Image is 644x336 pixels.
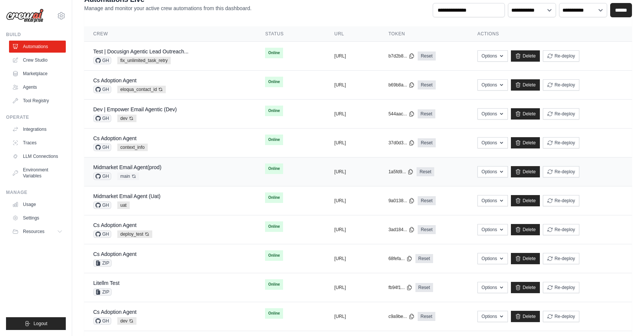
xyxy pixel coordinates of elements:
[418,138,435,147] a: Reset
[388,140,415,146] button: 37d0d3...
[117,115,136,122] span: dev
[9,226,66,238] button: Resources
[117,57,171,64] span: fix_unlimited_task_retry
[9,95,66,107] a: Tool Registry
[117,144,148,151] span: context_info
[543,166,579,177] button: Re-deploy
[93,193,161,199] a: Midmarket Email Agent (Uat)
[543,195,579,206] button: Re-deploy
[265,135,283,145] span: Online
[511,282,540,293] a: Delete
[418,312,435,321] a: Reset
[415,283,433,292] a: Reset
[265,77,283,87] span: Online
[93,222,136,228] a: Cs Adoption Agent
[93,259,112,267] span: ZIP
[9,212,66,224] a: Settings
[388,285,412,291] button: fb94f1...
[9,137,66,149] a: Traces
[265,250,283,261] span: Online
[418,109,435,118] a: Reset
[388,53,415,59] button: b7d2b8...
[477,224,508,235] button: Options
[93,201,111,209] span: GH
[265,308,283,319] span: Online
[117,230,152,238] span: deploy_test
[417,167,434,176] a: Reset
[33,321,47,327] span: Logout
[511,166,540,177] a: Delete
[511,79,540,91] a: Delete
[543,50,579,62] button: Re-deploy
[511,311,540,322] a: Delete
[93,230,111,238] span: GH
[388,169,414,175] button: 1a5fd9...
[388,82,415,88] button: b69b8a...
[265,163,283,174] span: Online
[93,288,112,296] span: ZIP
[325,26,379,42] th: URL
[117,86,166,93] span: eloqua_contact_id
[388,111,414,117] button: 544aac...
[84,5,252,12] p: Manage and monitor your active crew automations from this dashboard.
[543,282,579,293] button: Re-deploy
[117,173,139,180] span: main
[93,164,161,170] a: Midmarket Email Agent(prod)
[477,108,508,120] button: Options
[265,48,283,58] span: Online
[379,26,468,42] th: Token
[93,317,111,325] span: GH
[477,79,508,91] button: Options
[418,225,435,234] a: Reset
[477,253,508,264] button: Options
[543,311,579,322] button: Re-deploy
[511,137,540,148] a: Delete
[511,50,540,62] a: Delete
[543,253,579,264] button: Re-deploy
[117,317,136,325] span: dev
[93,144,111,151] span: GH
[388,256,412,262] button: 68fefa...
[477,311,508,322] button: Options
[93,48,188,54] a: Test | Docusign Agentic Lead Outreach...
[418,80,435,89] a: Reset
[511,253,540,264] a: Delete
[9,54,66,66] a: Crew Studio
[388,227,415,233] button: 3ad184...
[388,198,415,204] button: 9a0138...
[468,26,632,42] th: Actions
[9,68,66,80] a: Marketplace
[477,282,508,293] button: Options
[265,221,283,232] span: Online
[93,106,177,112] a: Dev | Empower Email Agentic (Dev)
[93,57,111,64] span: GH
[6,317,66,330] button: Logout
[93,251,136,257] a: Cs Adoption Agent
[543,108,579,120] button: Re-deploy
[511,224,540,235] a: Delete
[9,123,66,135] a: Integrations
[93,309,136,315] a: Cs Adoption Agent
[9,41,66,53] a: Automations
[256,26,325,42] th: Status
[9,81,66,93] a: Agents
[6,114,66,120] div: Operate
[388,313,414,319] button: c9a9be...
[477,166,508,177] button: Options
[84,26,256,42] th: Crew
[93,173,111,180] span: GH
[265,279,283,290] span: Online
[93,77,136,83] a: Cs Adoption Agent
[543,79,579,91] button: Re-deploy
[9,198,66,210] a: Usage
[418,51,435,61] a: Reset
[23,229,44,235] span: Resources
[511,195,540,206] a: Delete
[93,86,111,93] span: GH
[477,195,508,206] button: Options
[418,196,435,205] a: Reset
[9,150,66,162] a: LLM Connections
[265,106,283,116] span: Online
[415,254,433,263] a: Reset
[477,50,508,62] button: Options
